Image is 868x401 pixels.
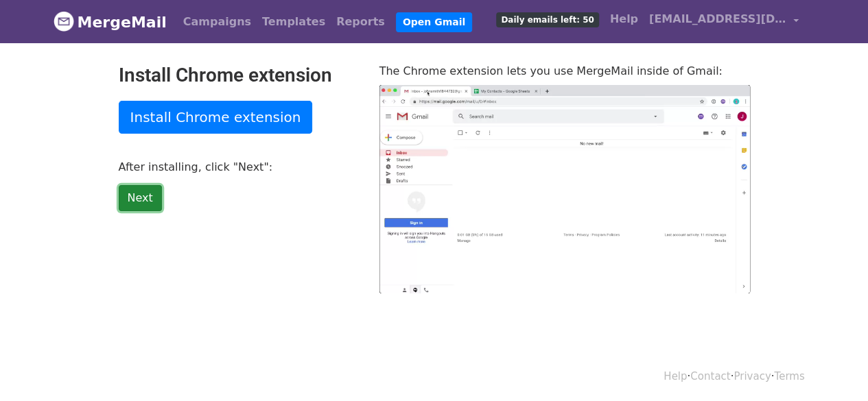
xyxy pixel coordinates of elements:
[734,370,771,382] a: Privacy
[396,12,472,32] a: Open Gmail
[605,5,644,33] a: Help
[491,5,604,33] a: Daily emails left: 50
[379,64,750,78] p: The Chrome extension lets you use MergeMail inside of Gmail:
[496,12,598,27] span: Daily emails left: 50
[664,370,687,382] a: Help
[119,101,313,134] a: Install Chrome extension
[54,11,74,32] img: MergeMail logo
[799,335,868,401] div: Widget de chat
[331,8,390,36] a: Reports
[119,185,162,211] a: Next
[119,160,359,174] p: After installing, click "Next":
[690,370,730,382] a: Contact
[54,8,167,36] a: MergeMail
[649,11,786,27] span: [EMAIL_ADDRESS][DOMAIN_NAME]
[644,5,804,38] a: [EMAIL_ADDRESS][DOMAIN_NAME]
[799,335,868,401] iframe: Chat Widget
[119,64,359,87] h2: Install Chrome extension
[257,8,331,36] a: Templates
[178,8,257,36] a: Campaigns
[774,370,804,382] a: Terms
